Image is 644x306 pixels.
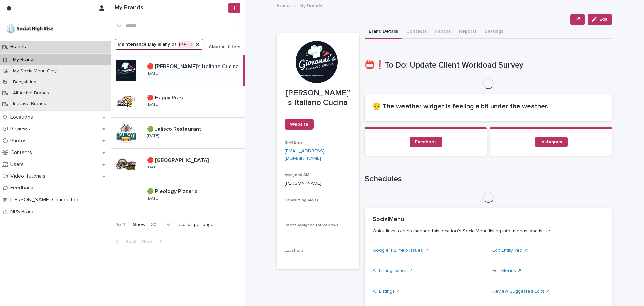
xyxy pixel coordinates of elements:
[147,102,159,107] p: [DATE]
[147,71,159,76] p: [DATE]
[176,222,214,228] p: records per page
[8,114,38,120] p: Locations
[8,161,29,168] p: Users
[115,4,227,12] h1: My Brands
[285,223,338,227] span: Intern Assigned for Reviews
[5,22,54,35] img: o5DnuTxEQV6sW9jFYBBf
[8,138,32,144] p: Photos
[8,149,37,156] p: Contacts
[285,180,351,187] p: [PERSON_NAME]
[115,39,203,50] button: Maintenance Day
[111,86,245,118] a: 🔴 Happy Pizza🔴 Happy Pizza [DATE]
[481,25,507,39] button: Settings
[415,140,437,144] span: Facebook
[402,25,431,39] button: Contacts
[147,165,159,170] p: [DATE]
[8,68,62,74] p: My SocialMenu Only
[111,238,139,245] button: Back
[285,173,309,177] span: Assigned AM
[365,25,402,39] button: Brand Details
[285,205,351,212] p: -
[147,62,240,70] p: 🔴 [PERSON_NAME]'s Italiano Cucina
[8,185,39,191] p: Feedback
[373,268,413,273] a: All Listing Issues ↗
[285,198,318,202] span: Babysitting AM(s)
[111,149,245,180] a: 🔴 [GEOGRAPHIC_DATA]🔴 [GEOGRAPHIC_DATA] [DATE]
[8,173,51,179] p: Video Tutorials
[431,25,455,39] button: Photos
[492,248,528,253] a: Edit Entity Info ↗
[8,126,35,132] p: Reviews
[203,45,240,49] button: Clear all filters
[8,209,40,215] p: NPS Brand
[299,2,322,9] p: My Brands
[8,90,54,96] p: All Active Brands
[285,88,351,108] p: [PERSON_NAME]'s Italiano Cucina
[277,1,292,9] a: Brands
[285,249,304,253] span: Locations
[8,44,32,50] p: Brands
[8,79,42,85] p: Babysitting
[535,137,568,147] a: Instagram
[122,239,136,244] span: Back
[373,216,404,223] h2: SocialMenu
[142,239,156,244] span: Next
[111,118,245,149] a: 🟢 Jalisco Restaurant🟢 Jalisco Restaurant [DATE]
[115,20,240,31] input: Search
[111,180,245,211] a: 🟢 Pieology Pizzeria🟢 Pieology Pizzeria [DATE]
[373,228,601,234] p: Quick links to help manage this location's SocialMenu listing info, menus, and issues.
[285,119,314,130] a: Website
[147,156,210,164] p: 🔴 [GEOGRAPHIC_DATA]
[133,222,145,228] p: Show
[455,25,481,39] button: Reports
[285,149,324,161] a: [EMAIL_ADDRESS][DOMAIN_NAME]
[365,60,612,70] h1: 📛❗To Do: Update Client Workload Survey
[111,55,245,86] a: 🔴 [PERSON_NAME]'s Italiano Cucina🔴 [PERSON_NAME]'s Italiano Cucina [DATE]
[373,248,428,253] a: Google, FB, Yelp Issues ↗
[148,221,164,228] div: 30
[209,45,240,49] span: Clear all filters
[492,268,521,273] a: Edit Menus ↗
[373,102,604,111] h2: 😔 The weather widget is feeling a bit under the weather.
[147,187,199,195] p: 🟢 Pieology Pizzeria
[588,14,612,25] button: Edit
[147,196,159,201] p: [DATE]
[285,231,351,238] p: -
[139,238,167,245] button: Next
[147,93,186,101] p: 🔴 Happy Pizza
[492,289,550,294] a: Review Suggested Edits ↗
[410,137,442,147] a: Facebook
[8,57,41,63] p: My Brands
[290,122,308,127] span: Website
[599,17,608,22] span: Edit
[8,101,51,107] p: Inactive Brands
[540,140,562,144] span: Instagram
[285,141,305,145] span: SHR Email
[147,125,203,132] p: 🟢 Jalisco Restaurant
[365,174,612,184] h1: Schedules
[147,134,159,138] p: [DATE]
[111,217,130,233] p: 1 of 1
[373,289,400,294] a: All Listings ↗
[8,196,85,203] p: [PERSON_NAME] Change Log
